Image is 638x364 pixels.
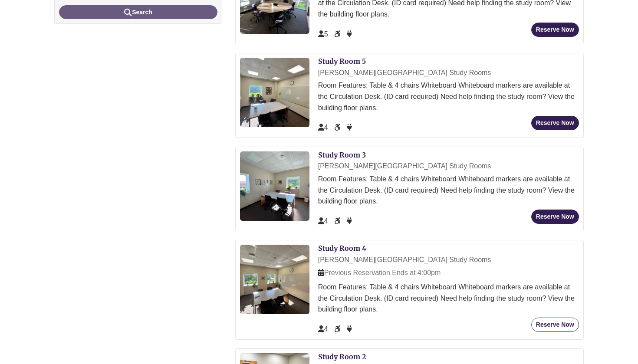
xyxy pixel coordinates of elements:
[318,217,328,225] span: The capacity of this space
[318,124,328,131] span: The capacity of this space
[318,161,579,172] div: [PERSON_NAME][GEOGRAPHIC_DATA] Study Rooms
[531,210,579,224] button: Reserve Now
[531,23,579,37] button: Reserve Now
[318,80,579,113] div: Room Features: Table & 4 chairs Whiteboard Whiteboard markers are available at the Circulation De...
[318,67,579,79] div: [PERSON_NAME][GEOGRAPHIC_DATA] Study Rooms
[59,5,217,19] button: Search
[318,325,328,333] span: The capacity of this space
[347,30,352,38] span: Power Available
[531,318,579,332] button: Reserve Now
[318,151,366,159] a: Study Room 3
[240,151,309,221] img: Study Room 3
[318,254,579,266] div: [PERSON_NAME][GEOGRAPHIC_DATA] Study Rooms
[347,217,352,225] span: Power Available
[334,30,342,38] span: Accessible Seat/Space
[347,325,352,333] span: Power Available
[318,352,366,361] a: Study Room 2
[318,269,441,276] span: Previous Reservation Ends at 4:00pm
[334,217,342,225] span: Accessible Seat/Space
[318,174,579,207] div: Room Features: Table & 4 chairs Whiteboard Whiteboard markers are available at the Circulation De...
[318,244,366,253] a: Study Room 4
[531,116,579,130] button: Reserve Now
[334,124,342,131] span: Accessible Seat/Space
[318,282,579,315] div: Room Features: Table & 4 chairs Whiteboard Whiteboard markers are available at the Circulation De...
[240,58,309,127] img: Study Room 5
[334,325,342,333] span: Accessible Seat/Space
[318,57,366,66] a: Study Room 5
[347,124,352,131] span: Power Available
[318,30,328,38] span: The capacity of this space
[240,245,309,314] img: Study Room 4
